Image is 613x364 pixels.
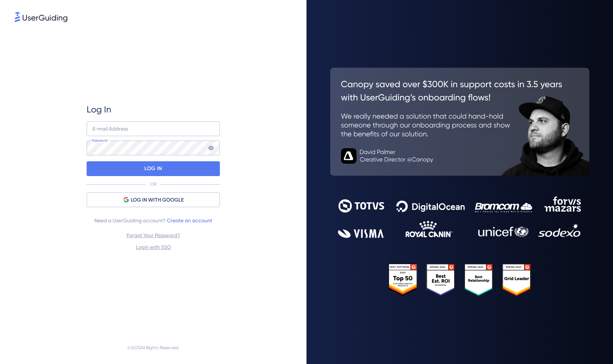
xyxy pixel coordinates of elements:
[167,218,212,223] a: Create an account
[15,12,67,22] img: 8faab4ba6bc7696a72372aa768b0286c.svg
[87,104,111,115] span: Log In
[330,68,589,176] img: 26c0aa7c25a843aed4baddd2b5e0fa68.svg
[87,121,220,136] input: example@company.com
[136,244,171,250] a: Login with SSO
[127,343,180,352] span: © 2025 All Rights Reserved.
[144,163,162,175] p: LOG IN
[94,216,212,225] span: Need a UserGuiding account?
[389,264,531,296] img: 25303e33045975176eb484905ab012ff.svg
[338,196,582,238] img: 9302ce2ac39453076f5bc0f2f2ca889b.svg
[131,196,184,205] span: LOG IN WITH GOOGLE
[127,232,180,238] a: Forgot Your Password?
[150,181,157,187] p: OR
